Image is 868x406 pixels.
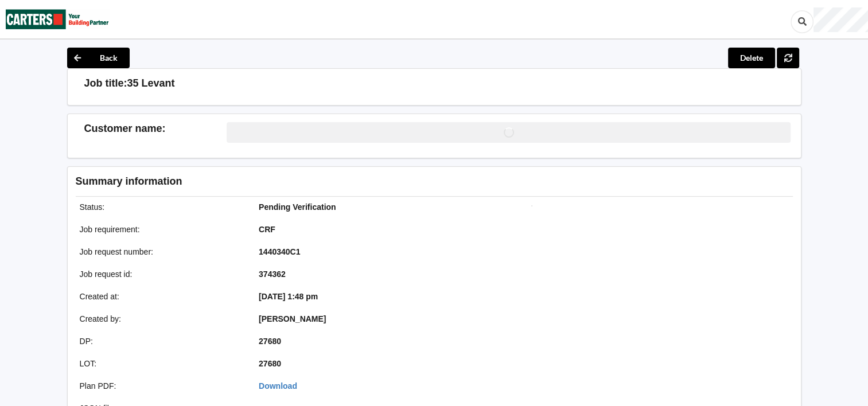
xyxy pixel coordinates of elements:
div: Plan PDF : [72,380,251,392]
b: [DATE] 1:48 pm [259,292,318,301]
button: Back [67,48,130,68]
b: Pending Verification [259,202,336,212]
h3: Customer name : [84,122,227,135]
div: Created at : [72,291,251,302]
img: Job impression image thumbnail [531,205,532,206]
button: Delete [728,48,775,68]
div: LOT : [72,358,251,369]
b: 27680 [259,359,281,368]
div: User Profile [813,7,868,32]
img: Carters [6,1,109,38]
b: 374362 [259,270,286,279]
h3: Job title: [84,77,127,90]
b: CRF [259,225,275,234]
b: 27680 [259,337,281,346]
div: Created by : [72,313,251,325]
h3: 35 Levant [127,77,175,90]
h3: Summary information [76,175,610,188]
div: Job request number : [72,246,251,257]
div: DP : [72,335,251,347]
b: 1440340C1 [259,247,300,256]
div: Job requirement : [72,224,251,235]
div: Job request id : [72,268,251,280]
b: [PERSON_NAME] [259,314,326,323]
a: Download [259,381,297,391]
div: Status : [72,201,251,213]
